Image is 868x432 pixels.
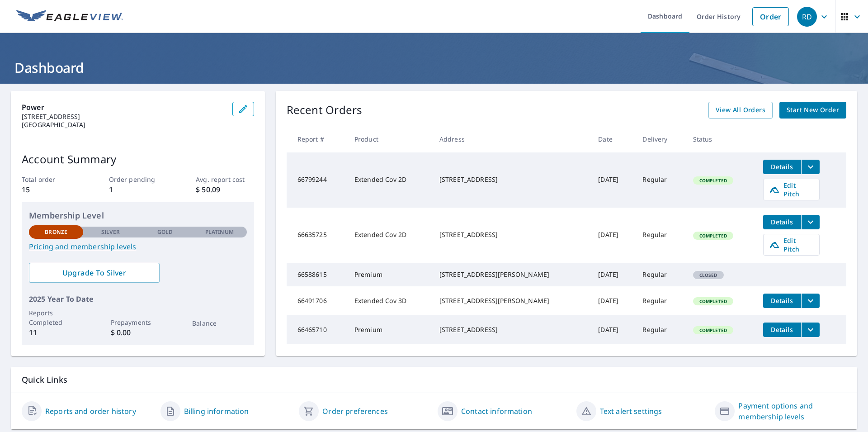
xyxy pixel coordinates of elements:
[763,179,820,200] a: Edit Pitch
[287,286,347,315] td: 66491706
[763,160,801,174] button: detailsBtn-66799244
[769,325,796,334] span: Details
[591,286,635,315] td: [DATE]
[763,215,801,229] button: detailsBtn-66635725
[439,325,584,334] div: [STREET_ADDRESS]
[694,272,723,278] span: Closed
[157,228,173,236] p: Gold
[694,298,732,304] span: Completed
[16,10,123,24] img: EV Logo
[439,270,584,279] div: [STREET_ADDRESS][PERSON_NAME]
[29,294,247,304] p: 2025 Year To Date
[29,209,247,222] p: Membership Level
[591,315,635,344] td: [DATE]
[22,121,225,129] p: [GEOGRAPHIC_DATA]
[22,184,80,195] p: 15
[287,102,363,119] p: Recent Orders
[29,241,247,252] a: Pricing and membership levels
[635,315,685,344] td: Regular
[787,104,839,116] span: Start New Order
[769,162,796,171] span: Details
[591,263,635,286] td: [DATE]
[45,228,67,236] p: Bronze
[22,102,225,113] p: power
[347,126,432,152] th: Product
[769,181,814,198] span: Edit Pitch
[287,126,347,152] th: Report #
[694,177,732,184] span: Completed
[22,374,846,385] p: Quick Links
[111,327,165,338] p: $ 0.00
[694,233,732,239] span: Completed
[708,102,773,119] a: View All Orders
[686,126,756,152] th: Status
[287,208,347,263] td: 66635725
[196,184,254,195] p: $ 50.09
[752,7,789,26] a: Order
[29,308,83,327] p: Reports Completed
[635,208,685,263] td: Regular
[287,152,347,208] td: 66799244
[801,215,820,229] button: filesDropdownBtn-66635725
[347,208,432,263] td: Extended Cov 2D
[347,152,432,208] td: Extended Cov 2D
[45,406,136,417] a: Reports and order history
[205,228,234,236] p: Platinum
[29,263,160,283] a: Upgrade To Silver
[322,406,388,417] a: Order preferences
[801,294,820,308] button: filesDropdownBtn-66491706
[347,263,432,286] td: Premium
[11,58,857,77] h1: Dashboard
[347,315,432,344] td: Premium
[22,113,225,121] p: [STREET_ADDRESS]
[22,175,80,184] p: Total order
[797,7,817,27] div: RD
[111,318,165,327] p: Prepayments
[738,400,846,422] a: Payment options and membership levels
[439,296,584,305] div: [STREET_ADDRESS][PERSON_NAME]
[694,327,732,333] span: Completed
[600,406,662,417] a: Text alert settings
[287,263,347,286] td: 66588615
[109,175,167,184] p: Order pending
[109,184,167,195] p: 1
[591,152,635,208] td: [DATE]
[635,126,685,152] th: Delivery
[763,294,801,308] button: detailsBtn-66491706
[591,126,635,152] th: Date
[192,318,246,328] p: Balance
[461,406,532,417] a: Contact information
[635,263,685,286] td: Regular
[184,406,249,417] a: Billing information
[779,102,846,119] a: Start New Order
[591,208,635,263] td: [DATE]
[635,152,685,208] td: Regular
[101,228,120,236] p: Silver
[287,315,347,344] td: 66465710
[763,234,820,256] a: Edit Pitch
[347,286,432,315] td: Extended Cov 3D
[801,160,820,174] button: filesDropdownBtn-66799244
[769,296,796,305] span: Details
[36,268,152,278] span: Upgrade To Silver
[635,286,685,315] td: Regular
[439,230,584,239] div: [STREET_ADDRESS]
[801,323,820,337] button: filesDropdownBtn-66465710
[769,236,814,253] span: Edit Pitch
[22,151,254,167] p: Account Summary
[196,175,254,184] p: Avg. report cost
[439,175,584,184] div: [STREET_ADDRESS]
[763,323,801,337] button: detailsBtn-66465710
[769,218,796,226] span: Details
[716,104,765,116] span: View All Orders
[432,126,591,152] th: Address
[29,327,83,338] p: 11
